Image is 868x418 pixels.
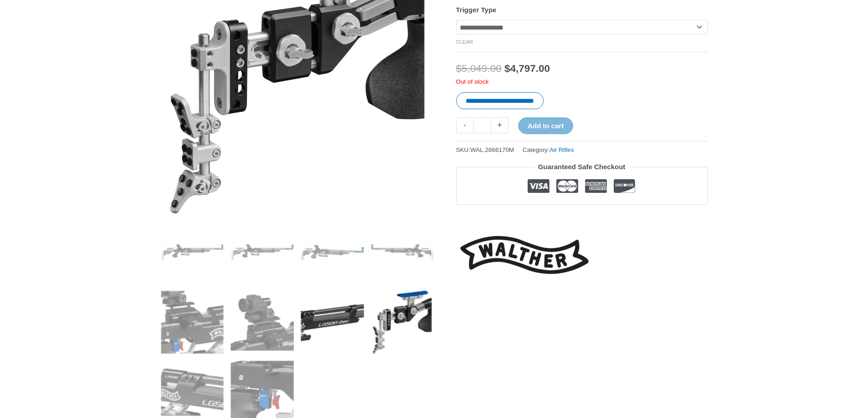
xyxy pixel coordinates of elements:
[231,291,294,354] img: LG500 itec - Image 6
[301,221,364,284] img: LG500 itec - Image 3
[231,221,294,284] img: LG500 itec - Image 2
[161,221,224,284] img: LG500 itec
[456,78,708,86] p: Out of stock
[456,39,473,45] a: Clear options
[504,63,550,74] bdi: 4,797.00
[470,146,514,153] span: WAL.2866170M
[456,117,473,133] a: -
[534,161,629,173] legend: Guaranteed Safe Checkout
[456,144,514,156] span: SKU:
[504,63,510,74] span: $
[518,117,573,134] button: Add to cart
[456,63,462,74] span: $
[371,221,434,284] img: LG500 itec - Image 4
[456,6,497,14] label: Trigger Type
[161,291,224,354] img: LG500 itec - Image 5
[523,144,574,156] span: Category:
[301,291,364,354] img: LG500 itec - Image 7
[456,212,708,222] iframe: Customer reviews powered by Trustpilot
[550,146,574,153] a: Air Rifles
[456,63,502,74] bdi: 5,049.00
[371,291,434,354] img: LG500 itec - Image 8
[491,117,508,133] a: +
[473,117,491,133] input: Product quantity
[456,229,593,281] a: Walther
